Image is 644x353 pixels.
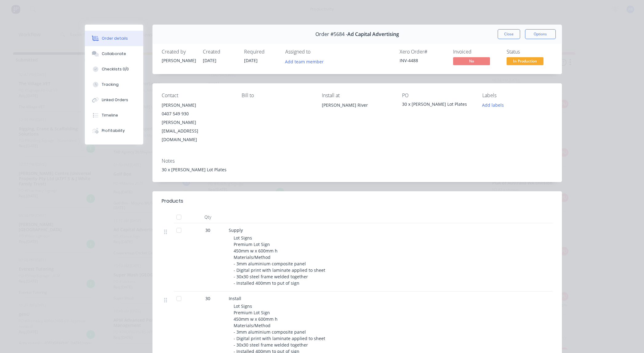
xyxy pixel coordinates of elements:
div: Invoiced [453,49,499,55]
div: [PERSON_NAME] River [322,101,392,121]
span: [DATE] [203,58,216,63]
div: Checklists 0/0 [102,66,129,72]
div: INV-4488 [400,57,446,64]
button: Add team member [282,57,327,65]
div: [PERSON_NAME] River [322,101,392,109]
div: [PERSON_NAME]0407 549 930[PERSON_NAME][EMAIL_ADDRESS][DOMAIN_NAME] [162,101,232,144]
button: Tracking [85,77,143,92]
button: Add labels [479,101,507,109]
div: Order details [102,36,128,41]
span: No [453,57,490,65]
div: Collaborate [102,51,126,57]
div: Bill to [242,93,312,98]
button: Options [525,29,556,39]
div: 30 x [PERSON_NAME] Lot Plates [402,101,472,109]
button: Order details [85,31,143,46]
div: Status [507,49,553,55]
span: Ad Capital Advertising [347,31,399,37]
div: 0407 549 930 [162,109,232,118]
div: Timeline [102,113,118,118]
div: Products [162,197,183,205]
button: Checklists 0/0 [85,61,143,77]
span: Lot Signs Premium Lot Sign 450mm w x 600mm h Materials/Method - 3mm aluminium composite panel - D... [234,235,325,286]
button: Linked Orders [85,92,143,108]
div: Profitability [102,128,125,133]
span: Supply [229,227,243,233]
div: Created by [162,49,196,55]
div: [PERSON_NAME] [162,57,196,64]
button: Add team member [285,57,327,65]
div: Qty [189,211,226,223]
div: Notes [162,158,553,164]
span: Order #5684 - [315,31,347,37]
button: In Production [507,57,543,66]
div: Created [203,49,237,55]
div: Assigned to [285,49,347,55]
div: Install at [322,93,392,98]
div: Xero Order # [400,49,446,55]
div: Contact [162,93,232,98]
div: Labels [482,93,553,98]
button: Timeline [85,108,143,123]
div: Tracking [102,82,119,87]
div: 30 x [PERSON_NAME] Lot Plates [162,166,553,173]
div: Linked Orders [102,97,128,103]
button: Collaborate [85,46,143,61]
span: In Production [507,57,543,65]
div: [PERSON_NAME][EMAIL_ADDRESS][DOMAIN_NAME] [162,118,232,144]
div: [PERSON_NAME] [162,101,232,109]
span: [DATE] [244,58,258,63]
span: 30 [205,227,210,233]
div: PO [402,93,472,98]
button: Close [498,29,520,39]
button: Profitability [85,123,143,138]
div: Required [244,49,278,55]
span: Install [229,295,241,301]
span: 30 [205,295,210,302]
